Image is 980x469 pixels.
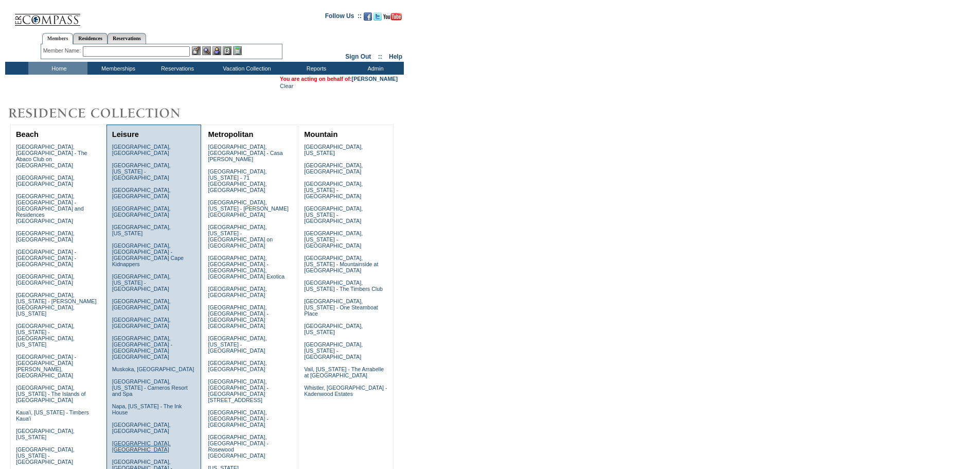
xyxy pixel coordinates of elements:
a: [GEOGRAPHIC_DATA], [GEOGRAPHIC_DATA] - [GEOGRAPHIC_DATA], [GEOGRAPHIC_DATA] Exotica [208,255,284,280]
td: Admin [345,62,404,75]
a: [GEOGRAPHIC_DATA], [US_STATE] - [PERSON_NAME][GEOGRAPHIC_DATA], [US_STATE] [16,292,97,317]
td: Reservations [147,62,206,75]
a: Residences [73,33,108,44]
a: [GEOGRAPHIC_DATA], [US_STATE] - [GEOGRAPHIC_DATA] [304,341,363,360]
span: :: [378,53,382,60]
a: [GEOGRAPHIC_DATA], [US_STATE] - [GEOGRAPHIC_DATA] on [GEOGRAPHIC_DATA] [208,224,273,249]
a: [GEOGRAPHIC_DATA], [GEOGRAPHIC_DATA] [16,230,75,242]
td: Home [28,62,87,75]
a: [GEOGRAPHIC_DATA], [GEOGRAPHIC_DATA] [112,440,171,453]
a: [PERSON_NAME] [352,76,398,82]
a: Members [42,33,74,44]
a: [GEOGRAPHIC_DATA], [GEOGRAPHIC_DATA] [304,162,363,175]
img: b_edit.gif [192,46,201,55]
a: [GEOGRAPHIC_DATA], [GEOGRAPHIC_DATA] [112,144,171,156]
a: [GEOGRAPHIC_DATA], [GEOGRAPHIC_DATA] - [GEOGRAPHIC_DATA] [GEOGRAPHIC_DATA] [112,335,172,360]
a: [GEOGRAPHIC_DATA], [GEOGRAPHIC_DATA] [112,187,171,199]
a: [GEOGRAPHIC_DATA], [GEOGRAPHIC_DATA] - Casa [PERSON_NAME] [208,144,282,162]
a: [GEOGRAPHIC_DATA], [GEOGRAPHIC_DATA] [208,360,266,372]
a: [GEOGRAPHIC_DATA], [GEOGRAPHIC_DATA] [112,422,171,434]
a: Muskoka, [GEOGRAPHIC_DATA] [112,366,194,372]
a: Kaua'i, [US_STATE] - Timbers Kaua'i [16,409,89,422]
a: [GEOGRAPHIC_DATA], [GEOGRAPHIC_DATA] [16,175,75,187]
a: [GEOGRAPHIC_DATA], [US_STATE] - The Islands of [GEOGRAPHIC_DATA] [16,385,86,403]
a: Clear [280,83,293,89]
img: Become our fan on Facebook [364,12,372,21]
a: [GEOGRAPHIC_DATA], [GEOGRAPHIC_DATA] - [GEOGRAPHIC_DATA] [GEOGRAPHIC_DATA] [208,304,268,329]
a: [GEOGRAPHIC_DATA], [US_STATE] - Carneros Resort and Spa [112,378,188,397]
a: [GEOGRAPHIC_DATA], [GEOGRAPHIC_DATA] [208,286,266,298]
a: Whistler, [GEOGRAPHIC_DATA] - Kadenwood Estates [304,385,387,397]
a: [GEOGRAPHIC_DATA], [US_STATE] - Mountainside at [GEOGRAPHIC_DATA] [304,255,378,273]
td: Reports [286,62,345,75]
a: Subscribe to our YouTube Channel [383,15,402,22]
img: Reservations [223,46,231,55]
a: [GEOGRAPHIC_DATA], [GEOGRAPHIC_DATA] [16,273,75,286]
span: You are acting on behalf of: [280,76,398,82]
a: [GEOGRAPHIC_DATA], [US_STATE] - [GEOGRAPHIC_DATA], [US_STATE] [16,323,75,348]
a: [GEOGRAPHIC_DATA], [US_STATE] [304,323,363,335]
a: [GEOGRAPHIC_DATA], [US_STATE] - [PERSON_NAME][GEOGRAPHIC_DATA] [208,199,289,218]
a: [GEOGRAPHIC_DATA], [US_STATE] - The Timbers Club [304,280,383,292]
a: [GEOGRAPHIC_DATA], [US_STATE] - [GEOGRAPHIC_DATA] [304,181,363,199]
a: Become our fan on Facebook [364,15,372,22]
a: [GEOGRAPHIC_DATA], [GEOGRAPHIC_DATA] - [GEOGRAPHIC_DATA] Cape Kidnappers [112,242,184,267]
a: [GEOGRAPHIC_DATA], [GEOGRAPHIC_DATA] [112,317,171,329]
a: [GEOGRAPHIC_DATA], [US_STATE] [304,144,363,156]
a: [GEOGRAPHIC_DATA] - [GEOGRAPHIC_DATA] - [GEOGRAPHIC_DATA] [16,249,76,267]
a: Mountain [304,130,337,138]
a: Vail, [US_STATE] - The Arrabelle at [GEOGRAPHIC_DATA] [304,366,384,378]
a: Leisure [112,130,139,138]
a: Beach [16,130,39,138]
a: [GEOGRAPHIC_DATA], [GEOGRAPHIC_DATA] [112,298,171,310]
a: [GEOGRAPHIC_DATA], [US_STATE] - One Steamboat Place [304,298,378,317]
img: Impersonate [212,46,221,55]
a: [GEOGRAPHIC_DATA], [US_STATE] - [GEOGRAPHIC_DATA] [112,273,171,292]
div: Member Name: [43,46,83,55]
img: View [202,46,211,55]
a: [GEOGRAPHIC_DATA] - [GEOGRAPHIC_DATA][PERSON_NAME], [GEOGRAPHIC_DATA] [16,354,76,378]
a: Reservations [108,33,146,44]
img: Subscribe to our YouTube Channel [383,13,402,21]
a: [GEOGRAPHIC_DATA], [US_STATE] - [GEOGRAPHIC_DATA] [16,446,75,465]
a: Help [389,53,402,60]
a: [GEOGRAPHIC_DATA], [US_STATE] - [GEOGRAPHIC_DATA] [304,205,363,224]
img: b_calculator.gif [233,46,242,55]
a: [GEOGRAPHIC_DATA], [GEOGRAPHIC_DATA] - Rosewood [GEOGRAPHIC_DATA] [208,434,268,459]
a: [GEOGRAPHIC_DATA], [US_STATE] - [GEOGRAPHIC_DATA] [112,162,171,181]
a: [GEOGRAPHIC_DATA], [GEOGRAPHIC_DATA] [112,205,171,218]
a: [GEOGRAPHIC_DATA], [GEOGRAPHIC_DATA] - [GEOGRAPHIC_DATA] [208,409,268,428]
td: Memberships [87,62,147,75]
a: [GEOGRAPHIC_DATA], [GEOGRAPHIC_DATA] - [GEOGRAPHIC_DATA][STREET_ADDRESS] [208,378,268,403]
img: Follow us on Twitter [373,12,382,21]
a: [GEOGRAPHIC_DATA], [US_STATE] [112,224,171,236]
img: Destinations by Exclusive Resorts [5,103,206,124]
a: [GEOGRAPHIC_DATA], [US_STATE] - [GEOGRAPHIC_DATA] [304,230,363,249]
a: Napa, [US_STATE] - The Ink House [112,403,182,415]
a: [GEOGRAPHIC_DATA], [US_STATE] - [GEOGRAPHIC_DATA] [208,335,266,354]
img: Compass Home [14,5,81,26]
a: [GEOGRAPHIC_DATA], [GEOGRAPHIC_DATA] - The Abaco Club on [GEOGRAPHIC_DATA] [16,144,87,168]
td: Follow Us :: [325,11,362,24]
a: [GEOGRAPHIC_DATA], [GEOGRAPHIC_DATA] - [GEOGRAPHIC_DATA] and Residences [GEOGRAPHIC_DATA] [16,193,84,224]
a: [GEOGRAPHIC_DATA], [US_STATE] - 71 [GEOGRAPHIC_DATA], [GEOGRAPHIC_DATA] [208,168,266,193]
a: [GEOGRAPHIC_DATA], [US_STATE] [16,428,75,440]
a: Follow us on Twitter [373,15,382,22]
a: Sign Out [345,53,371,60]
a: Metropolitan [208,130,253,138]
td: Vacation Collection [206,62,286,75]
